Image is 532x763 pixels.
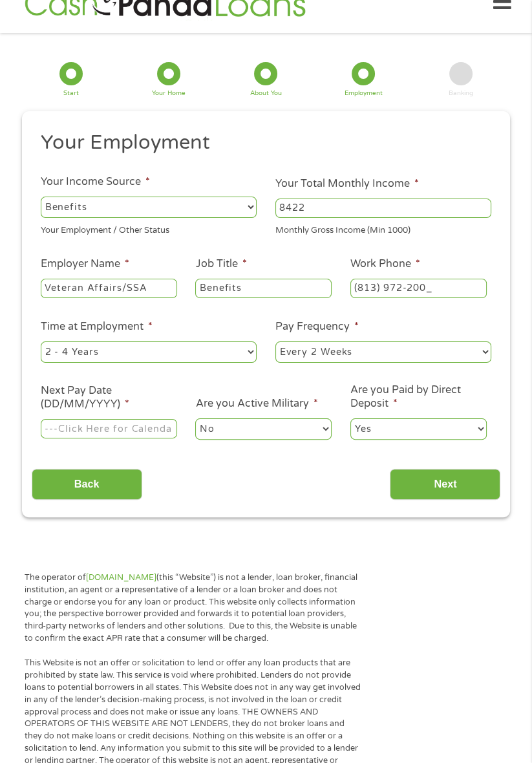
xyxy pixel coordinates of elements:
[25,572,361,645] p: The operator of (this “Website”) is not a lender, loan broker, financial institution, an agent or...
[350,279,487,298] input: (231) 754-4010
[275,177,419,191] label: Your Total Monthly Income
[41,220,257,237] div: Your Employment / Other Status
[41,384,177,411] label: Next Pay Date (DD/MM/YYYY)
[195,397,317,411] label: Are you Active Military
[250,91,282,97] div: About You
[63,91,79,97] div: Start
[449,91,473,97] div: Banking
[41,320,153,334] label: Time at Employment
[275,199,491,218] input: 1800
[32,469,142,500] input: Back
[41,419,177,438] input: ---Click Here for Calendar ---
[86,572,156,583] a: [DOMAIN_NAME]
[275,320,359,334] label: Pay Frequency
[152,91,186,97] div: Your Home
[275,220,491,237] div: Monthly Gross Income (Min 1000)
[350,257,420,271] label: Work Phone
[41,175,150,189] label: Your Income Source
[350,383,487,411] label: Are you Paid by Direct Deposit
[345,91,383,97] div: Employment
[195,257,246,271] label: Job Title
[41,130,482,156] h2: Your Employment
[41,257,129,271] label: Employer Name
[41,279,177,298] input: Walmart
[195,279,332,298] input: Cashier
[390,469,500,500] input: Next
